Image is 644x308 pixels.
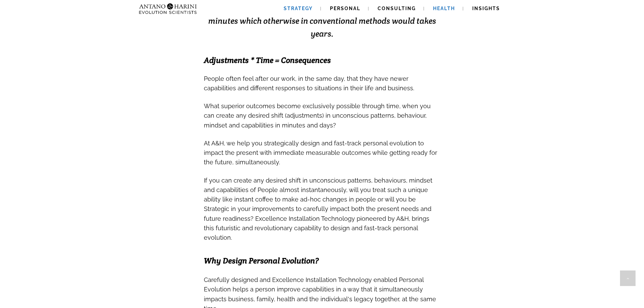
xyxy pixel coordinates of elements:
span: Consulting [378,6,416,11]
span: Insights [472,6,500,11]
span: Personal [330,6,360,11]
span: People often feel after our work, in the same day, that they have newer capabilities and differen... [204,75,414,92]
span: Adjustments * Time = Consequences [204,55,331,65]
span: What superior outcomes become exclusively possible through time, when you can create any desired ... [204,102,431,128]
span: At A&H, we help you strategically design and fast-track personal evolution to impact the present ... [204,140,437,166]
span: Strategy [284,6,313,11]
span: If you can create any desired shift in unconscious patterns, behaviours, mindset and capabilities... [204,177,432,241]
span: Health [433,6,455,11]
span: Why Design Personal Evolution? [204,256,319,266]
